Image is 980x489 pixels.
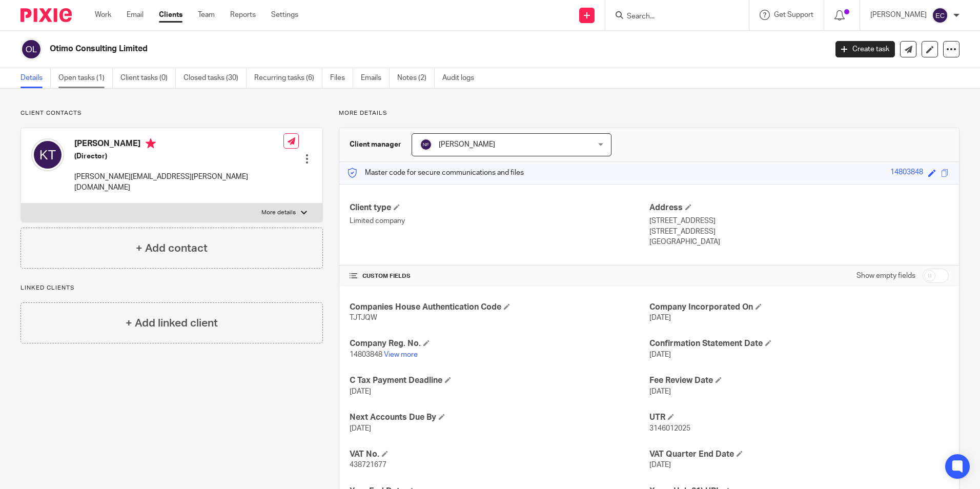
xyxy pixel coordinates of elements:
h4: Company Incorporated On [649,302,949,313]
h4: VAT Quarter End Date [649,449,949,460]
span: [PERSON_NAME] [439,141,495,148]
p: Limited company [350,216,649,226]
p: [STREET_ADDRESS] [649,227,949,237]
h4: Company Reg. No. [350,338,649,349]
span: [DATE] [350,425,371,432]
span: [DATE] [350,388,371,395]
h4: C Tax Payment Deadline [350,375,649,386]
a: Settings [271,10,298,20]
p: [PERSON_NAME][EMAIL_ADDRESS][PERSON_NAME][DOMAIN_NAME] [74,172,283,193]
h4: Address [649,202,949,213]
a: Audit logs [442,68,482,88]
a: View more [384,351,418,358]
img: svg%3E [31,138,64,171]
a: Email [127,10,144,20]
h4: Confirmation Statement Date [649,338,949,349]
a: Files [330,68,353,88]
img: svg%3E [21,38,42,60]
span: [DATE] [649,351,671,358]
a: Client tasks (0) [120,68,176,88]
a: Notes (2) [397,68,435,88]
span: [DATE] [649,388,671,395]
p: Linked clients [21,284,323,292]
img: svg%3E [420,138,432,151]
img: svg%3E [932,7,948,24]
h4: Client type [350,202,649,213]
span: 14803848 [350,351,382,358]
h4: + Add linked client [126,315,218,331]
h4: CUSTOM FIELDS [350,272,649,280]
span: [DATE] [649,314,671,321]
h4: [PERSON_NAME] [74,138,283,151]
h4: Fee Review Date [649,375,949,386]
h2: Otimo Consulting Limited [50,44,666,54]
input: Search [626,12,718,22]
span: 438721677 [350,461,386,468]
a: Open tasks (1) [58,68,113,88]
h3: Client manager [350,139,401,150]
p: [STREET_ADDRESS] [649,216,949,226]
span: [DATE] [649,461,671,468]
span: 3146012025 [649,425,690,432]
div: 14803848 [890,167,923,179]
p: Master code for secure communications and files [347,168,524,178]
span: TJTJQW [350,314,377,321]
a: Details [21,68,51,88]
h4: + Add contact [136,240,208,256]
a: Reports [230,10,256,20]
i: Primary [146,138,156,149]
a: Create task [835,41,895,57]
a: Team [198,10,215,20]
p: [GEOGRAPHIC_DATA] [649,237,949,247]
p: Client contacts [21,109,323,117]
h4: Next Accounts Due By [350,412,649,423]
a: Emails [361,68,390,88]
h5: (Director) [74,151,283,161]
h4: UTR [649,412,949,423]
p: [PERSON_NAME] [870,10,927,20]
span: Get Support [774,11,813,18]
p: More details [339,109,959,117]
p: More details [261,209,296,217]
a: Recurring tasks (6) [254,68,322,88]
h4: VAT No. [350,449,649,460]
img: Pixie [21,8,72,22]
a: Clients [159,10,182,20]
a: Work [95,10,111,20]
a: Closed tasks (30) [183,68,247,88]
h4: Companies House Authentication Code [350,302,649,313]
label: Show empty fields [856,271,915,281]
